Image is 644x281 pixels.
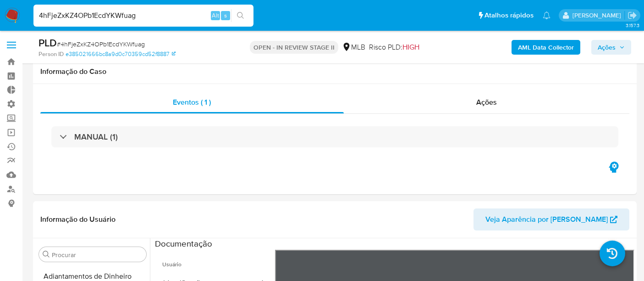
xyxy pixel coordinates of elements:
[40,215,116,224] h1: Informação do Usuário
[572,11,624,20] p: alexandra.macedo@mercadolivre.com
[224,11,227,20] span: s
[33,10,253,22] input: Pesquise usuários ou casos...
[39,35,57,50] b: PLD
[518,40,574,55] b: AML Data Collector
[51,126,618,147] div: MANUAL (1)
[231,9,250,22] button: search-icon
[591,40,631,55] button: Ações
[543,11,550,19] a: Notificações
[369,42,419,52] span: Risco PLD:
[627,11,637,20] a: Sair
[57,39,145,49] span: # 4hFjeZxKZ4OPb1EcdYKWfuag
[43,251,50,258] button: Procurar
[598,40,616,55] span: Ações
[484,11,534,20] span: Atalhos rápidos
[342,42,365,52] div: MLB
[74,132,118,142] h3: MANUAL (1)
[485,208,608,230] span: Veja Aparência por [PERSON_NAME]
[476,97,497,107] span: Ações
[512,40,580,55] button: AML Data Collector
[250,41,338,54] p: OPEN - IN REVIEW STAGE II
[212,11,219,20] span: Alt
[40,67,629,76] h1: Informação do Caso
[402,42,419,52] span: HIGH
[473,208,629,230] button: Veja Aparência por [PERSON_NAME]
[66,50,176,58] a: e385021666bc8a9d0c70359cd52f8887
[39,50,64,58] b: Person ID
[173,97,211,107] span: Eventos ( 1 )
[52,251,143,259] input: Procurar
